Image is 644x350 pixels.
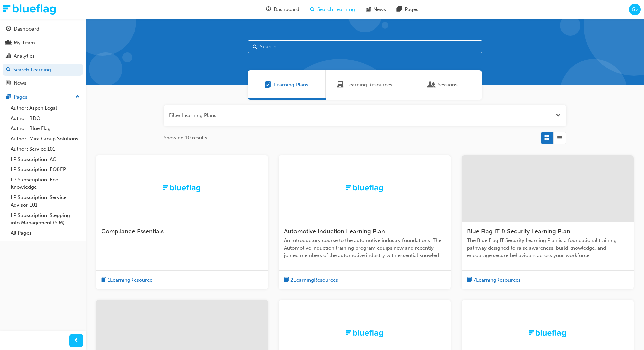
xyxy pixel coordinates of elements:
[14,25,39,33] div: Dashboard
[529,330,566,337] img: Trak
[3,91,83,103] button: Pages
[163,185,200,192] img: Trak
[557,134,562,142] span: List
[467,237,628,259] span: The Blue Flag IT Security Learning Plan is a foundational training pathway designed to raise awar...
[6,26,11,32] span: guage-icon
[8,175,83,192] a: LP Subscription: Eco Knowledge
[290,276,338,284] span: 2 Learning Resources
[3,50,83,62] a: Analytics
[373,6,386,13] span: News
[8,113,83,124] a: Author: BDO
[6,67,11,73] span: search-icon
[346,330,383,337] img: Trak
[253,43,257,51] span: Search
[6,94,11,100] span: pages-icon
[96,155,268,290] a: TrakCompliance Essentialsbook-icon1LearningResource
[74,337,79,345] span: prev-icon
[467,276,521,284] button: book-icon7LearningResources
[305,3,360,16] a: search-iconSearch Learning
[274,6,299,13] span: Dashboard
[462,155,634,290] a: Blue Flag IT & Security Learning PlanThe Blue Flag IT Security Learning Plan is a foundational tr...
[101,276,152,284] button: book-icon1LearningResource
[366,5,371,14] span: news-icon
[3,77,83,90] a: News
[14,39,35,47] div: My Team
[438,81,458,89] span: Sessions
[337,81,344,89] span: Learning Resources
[3,37,83,49] a: My Team
[8,192,83,210] a: LP Subscription: Service Advisor 101
[14,52,35,60] div: Analytics
[8,144,83,154] a: Author: Service 101
[8,228,83,238] a: All Pages
[284,276,289,284] span: book-icon
[101,276,106,284] span: book-icon
[101,228,164,235] span: Compliance Essentials
[6,53,11,59] span: chart-icon
[284,276,338,284] button: book-icon2LearningResources
[310,5,315,14] span: search-icon
[108,276,152,284] span: 1 Learning Resource
[284,228,385,235] span: Automotive Induction Learning Plan
[556,112,561,119] button: Open the filter
[266,5,271,14] span: guage-icon
[3,23,83,35] a: Dashboard
[265,81,271,89] span: Learning Plans
[261,3,305,16] a: guage-iconDashboard
[6,40,11,46] span: people-icon
[326,70,404,100] a: Learning ResourcesLearning Resources
[6,80,11,86] span: news-icon
[274,81,308,89] span: Learning Plans
[248,40,482,53] input: Search...
[14,93,28,101] div: Pages
[397,5,402,14] span: pages-icon
[346,185,383,192] img: Trak
[346,81,392,89] span: Learning Resources
[428,81,435,89] span: Sessions
[8,164,83,175] a: LP Subscription: EO&EP
[473,276,521,284] span: 7 Learning Resources
[405,6,418,13] span: Pages
[3,4,56,15] img: Trak
[14,79,26,87] div: News
[467,276,472,284] span: book-icon
[3,64,83,76] a: Search Learning
[8,154,83,165] a: LP Subscription: ACL
[164,134,207,142] span: Showing 10 results
[629,4,641,15] button: Gv
[391,3,424,16] a: pages-iconPages
[360,3,391,16] a: news-iconNews
[248,70,326,100] a: Learning PlansLearning Plans
[284,237,445,259] span: An introductory course to the automotive industry foundations. The Automotive Induction training ...
[8,103,83,113] a: Author: Aspen Legal
[75,93,80,101] span: up-icon
[404,70,482,100] a: SessionsSessions
[8,123,83,134] a: Author: Blue Flag
[317,6,355,13] span: Search Learning
[467,228,570,235] span: Blue Flag IT & Security Learning Plan
[8,210,83,228] a: LP Subscription: Stepping into Management (SiM)
[8,134,83,144] a: Author: Mira Group Solutions
[544,134,549,142] span: Grid
[279,155,451,290] a: TrakAutomotive Induction Learning PlanAn introductory course to the automotive industry foundatio...
[3,21,83,91] button: DashboardMy TeamAnalyticsSearch LearningNews
[632,6,638,13] span: Gv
